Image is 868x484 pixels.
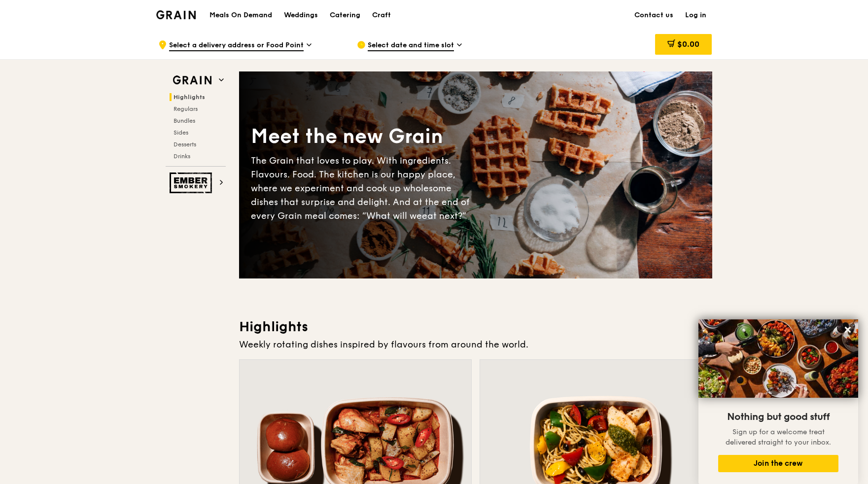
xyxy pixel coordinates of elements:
[156,10,196,19] img: Grain
[677,39,699,49] span: $0.00
[679,0,712,30] a: Log in
[366,0,397,30] a: Craft
[174,117,195,124] span: Bundles
[174,153,190,160] span: Drinks
[284,0,318,30] div: Weddings
[330,0,360,30] div: Catering
[239,318,712,336] h3: Highlights
[170,173,215,193] img: Ember Smokery web logo
[174,129,188,136] span: Sides
[727,411,830,423] span: Nothing but good stuff
[174,94,205,101] span: Highlights
[726,428,831,447] span: Sign up for a welcome treat delivered straight to your inbox.
[170,71,215,89] img: Grain web logo
[169,40,304,51] span: Select a delivery address or Food Point
[174,141,196,148] span: Desserts
[718,455,838,472] button: Join the crew
[698,319,858,398] img: DSC07876-Edit02-Large.jpeg
[251,123,476,150] div: Meet the new Grain
[209,10,272,20] h1: Meals On Demand
[239,338,712,351] div: Weekly rotating dishes inspired by flavours from around the world.
[251,154,476,223] div: The Grain that loves to play. With ingredients. Flavours. Food. The kitchen is our happy place, w...
[422,210,466,221] span: eat next?”
[372,0,391,30] div: Craft
[368,40,454,51] span: Select date and time slot
[324,0,366,30] a: Catering
[278,0,324,30] a: Weddings
[840,322,856,338] button: Close
[174,105,198,112] span: Regulars
[628,0,679,30] a: Contact us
